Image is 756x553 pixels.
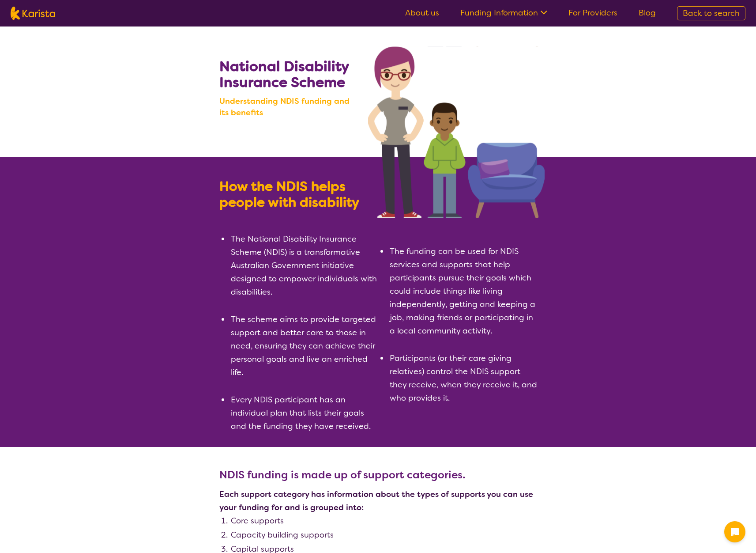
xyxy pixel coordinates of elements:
[230,514,537,527] li: Core supports
[460,8,547,18] a: Funding Information
[368,46,545,218] img: Search NDIS services with Karista
[677,6,745,20] a: Back to search
[219,178,359,211] b: How the NDIS helps people with disability
[639,8,656,18] a: Blog
[389,245,537,337] li: The funding can be used for NDIS services and supports that help participants pursue their goals ...
[219,57,349,91] b: National Disability Insurance Scheme
[568,8,617,18] a: For Providers
[230,232,378,299] li: The National Disability Insurance Scheme (NDIS) is a transformative Australian Government initiat...
[230,528,537,542] li: Capacity building supports
[219,95,360,118] b: Understanding NDIS funding and its benefits
[389,352,537,405] li: Participants (or their care giving relatives) control the NDIS support they receive, when they re...
[405,8,439,18] a: About us
[683,8,740,19] span: Back to search
[219,489,533,513] b: Each support category has information about the types of supports you can use your funding for an...
[11,7,55,20] img: Karista logo
[219,468,465,481] b: NDIS funding is made up of support categories.
[230,393,378,433] li: Every NDIS participant has an individual plan that lists their goals and the funding they have re...
[230,313,378,379] li: The scheme aims to provide targeted support and better care to those in need, ensuring they can a...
